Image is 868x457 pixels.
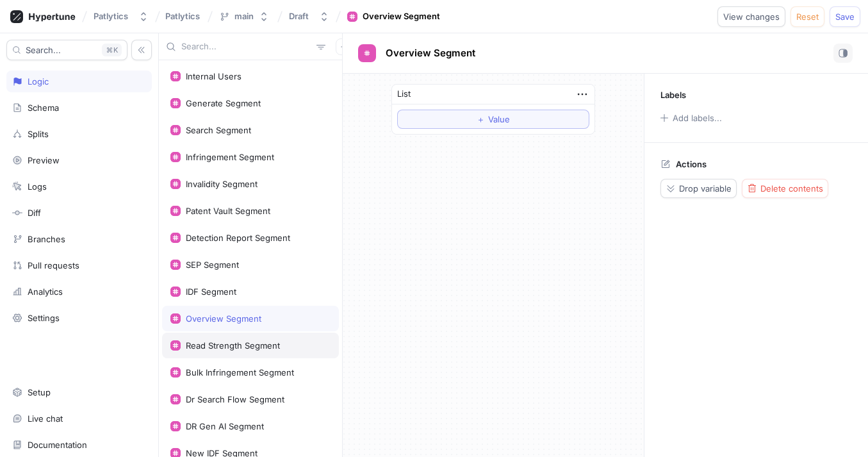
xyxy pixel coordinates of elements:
[186,125,251,135] div: Search Segment
[28,155,60,165] div: Preview
[186,260,239,270] div: SEP Segment
[186,287,236,297] div: IDF Segment
[94,11,128,22] div: Patlytics
[28,103,59,113] div: Schema
[397,88,411,101] div: List
[660,179,737,198] button: Drop variable
[488,115,510,123] span: Value
[186,313,261,324] div: Overview Segment
[186,367,294,378] div: Bulk Infringement Segment
[6,434,152,456] a: Documentation
[679,185,732,192] span: Drop variable
[28,76,49,87] div: Logic
[284,6,334,27] button: Draft
[186,71,242,81] div: Internal Users
[28,181,47,192] div: Logs
[28,129,49,139] div: Splits
[363,10,440,23] div: Overview Segment
[28,208,41,218] div: Diff
[397,110,589,129] button: ＋Value
[28,413,63,424] div: Live chat
[656,110,725,126] button: Add labels...
[186,179,258,189] div: Invalidity Segment
[386,48,475,58] span: Overview Segment
[186,206,270,216] div: Patent Vault Segment
[186,421,264,431] div: DR Gen AI Segment
[796,13,819,21] span: Reset
[28,260,79,270] div: Pull requests
[835,13,855,21] span: Save
[26,46,61,54] span: Search...
[165,12,200,21] span: Patlytics
[28,313,60,323] div: Settings
[28,387,51,397] div: Setup
[6,40,127,60] button: Search...K
[186,340,280,351] div: Read Strength Segment
[717,6,785,27] button: View changes
[830,6,860,27] button: Save
[28,440,87,450] div: Documentation
[186,152,274,162] div: Infringement Segment
[723,13,780,21] span: View changes
[673,114,722,122] div: Add labels...
[660,90,686,100] p: Labels
[477,115,485,123] span: ＋
[88,6,154,27] button: Patlytics
[186,98,261,108] div: Generate Segment
[289,11,309,22] div: Draft
[186,233,290,243] div: Detection Report Segment
[181,40,311,53] input: Search...
[102,44,122,56] div: K
[186,394,284,404] div: Dr Search Flow Segment
[790,6,824,27] button: Reset
[742,179,828,198] button: Delete contents
[676,159,707,169] p: Actions
[760,185,823,192] span: Delete contents
[28,287,63,297] div: Analytics
[28,234,65,244] div: Branches
[214,6,274,27] button: main
[234,11,254,22] div: main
